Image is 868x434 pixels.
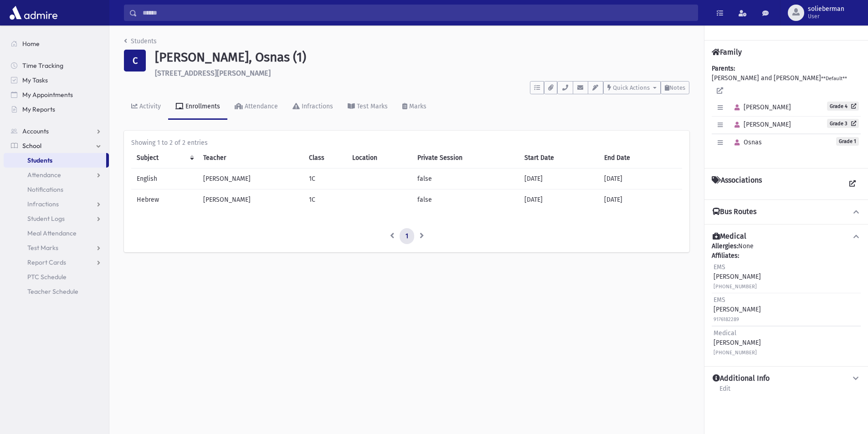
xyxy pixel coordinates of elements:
[303,189,346,210] td: 1C
[303,168,346,189] td: 1C
[714,295,761,324] div: [PERSON_NAME]
[22,142,41,150] span: School
[412,168,519,189] td: false
[400,228,414,245] a: 1
[155,50,689,65] h1: [PERSON_NAME], Osnas (1)
[713,374,770,383] h4: Additional Info
[719,383,731,400] a: Edit
[124,50,146,71] div: C
[22,127,49,135] span: Accounts
[22,105,55,113] span: My Reports
[27,185,63,194] span: Notifications
[4,211,109,226] a: Student Logs
[730,103,791,111] span: [PERSON_NAME]
[613,84,650,91] span: Quick Actions
[661,81,689,94] button: Notes
[131,148,198,168] th: Subject
[131,138,682,148] div: Showing 1 to 2 of 2 entries
[836,137,859,146] span: Grade 1
[184,102,220,110] div: Enrollments
[27,287,78,296] span: Teacher Schedule
[131,168,198,189] td: English
[713,232,746,241] h4: Medical
[712,48,742,56] h4: Family
[124,36,157,50] nav: breadcrumb
[27,229,77,237] span: Meal Attendance
[27,171,61,179] span: Attendance
[22,91,73,99] span: My Appointments
[198,189,303,210] td: [PERSON_NAME]
[714,262,761,291] div: [PERSON_NAME]
[124,94,168,120] a: Activity
[4,255,109,270] a: Report Cards
[603,81,661,94] button: Quick Actions
[714,328,761,357] div: [PERSON_NAME]
[155,69,689,77] h6: [STREET_ADDRESS][PERSON_NAME]
[22,61,63,70] span: Time Tracking
[808,5,844,13] span: solieberman
[4,138,109,153] a: School
[7,4,60,22] img: AdmirePro
[519,189,599,210] td: [DATE]
[4,102,109,117] a: My Reports
[407,102,426,110] div: Marks
[4,87,109,102] a: My Appointments
[712,241,861,359] div: None
[519,148,599,168] th: Start Date
[22,76,48,84] span: My Tasks
[138,102,161,110] div: Activity
[4,36,109,51] a: Home
[395,94,434,120] a: Marks
[712,242,738,250] b: Allergies:
[712,65,735,72] b: Parents:
[714,284,757,290] small: [PHONE_NUMBER]
[827,119,859,128] a: Grade 3
[714,296,725,304] span: EMS
[4,168,109,182] a: Attendance
[599,148,682,168] th: End Date
[730,121,791,128] span: [PERSON_NAME]
[712,176,762,192] h4: Associations
[712,64,861,161] div: [PERSON_NAME] and [PERSON_NAME]
[355,102,388,110] div: Test Marks
[844,176,861,192] a: View all Associations
[714,329,736,337] span: Medical
[712,252,739,260] b: Affiliates:
[227,94,285,120] a: Attendance
[243,102,278,110] div: Attendance
[168,94,227,120] a: Enrollments
[4,197,109,211] a: Infractions
[712,207,861,217] button: Bus Routes
[285,94,340,120] a: Infractions
[412,148,519,168] th: Private Session
[4,240,109,255] a: Test Marks
[198,168,303,189] td: [PERSON_NAME]
[347,148,412,168] th: Location
[124,37,157,45] a: Students
[4,226,109,240] a: Meal Attendance
[300,102,333,110] div: Infractions
[27,214,65,223] span: Student Logs
[27,156,52,164] span: Students
[4,153,106,168] a: Students
[714,317,739,322] small: 9176182289
[730,138,762,146] span: Osnas
[412,189,519,210] td: false
[4,58,109,73] a: Time Tracking
[27,273,67,281] span: PTC Schedule
[131,189,198,210] td: Hebrew
[303,148,346,168] th: Class
[4,73,109,87] a: My Tasks
[4,124,109,138] a: Accounts
[27,258,66,266] span: Report Cards
[599,189,682,210] td: [DATE]
[198,148,303,168] th: Teacher
[827,102,859,111] a: Grade 4
[714,350,757,356] small: [PHONE_NUMBER]
[712,374,861,383] button: Additional Info
[4,182,109,197] a: Notifications
[4,284,109,299] a: Teacher Schedule
[714,263,725,271] span: EMS
[340,94,395,120] a: Test Marks
[4,270,109,284] a: PTC Schedule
